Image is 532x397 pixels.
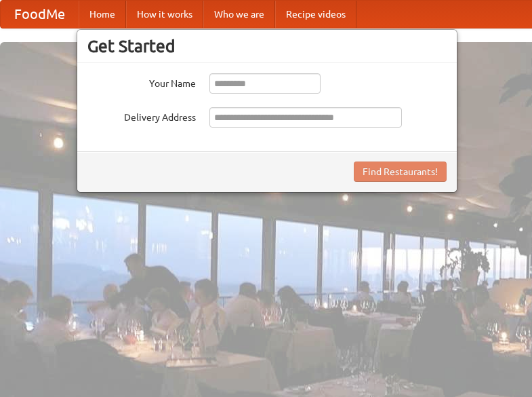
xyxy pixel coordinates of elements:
[1,1,79,28] a: FoodMe
[275,1,356,28] a: Recipe videos
[87,36,447,56] h3: Get Started
[87,73,196,90] label: Your Name
[126,1,203,28] a: How it works
[203,1,275,28] a: Who we are
[79,1,126,28] a: Home
[87,107,196,124] label: Delivery Address
[354,162,447,182] button: Find Restaurants!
